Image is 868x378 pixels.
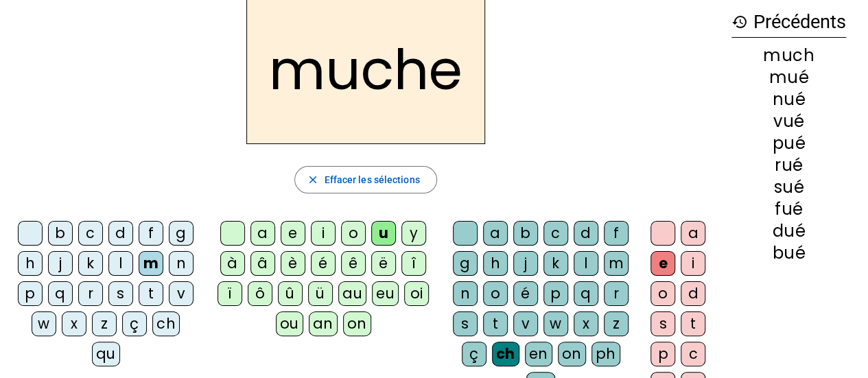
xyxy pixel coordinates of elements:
[48,281,73,306] div: q
[731,7,846,38] h3: Précédents
[311,251,336,276] div: é
[731,135,846,152] div: pué
[250,221,275,246] div: a
[525,342,552,366] div: en
[543,251,568,276] div: k
[78,281,103,306] div: r
[139,281,163,306] div: t
[492,342,519,366] div: ch
[248,281,272,306] div: ô
[371,251,396,276] div: ë
[731,223,846,239] div: dué
[483,281,508,306] div: o
[731,245,846,261] div: bué
[281,221,305,246] div: e
[306,174,318,186] mat-icon: close
[78,251,103,276] div: k
[453,251,478,276] div: g
[681,311,705,336] div: t
[543,221,568,246] div: c
[343,311,371,336] div: on
[574,311,598,336] div: x
[169,281,193,306] div: v
[139,251,163,276] div: m
[604,281,629,306] div: r
[731,179,846,196] div: sué
[338,281,366,306] div: au
[604,221,629,246] div: f
[401,251,426,276] div: î
[453,311,478,336] div: s
[108,281,133,306] div: s
[650,311,675,336] div: s
[169,251,193,276] div: n
[404,281,429,306] div: oi
[681,281,705,306] div: d
[324,172,419,188] span: Effacer les sélections
[731,14,748,30] mat-icon: history
[483,311,508,336] div: t
[294,166,436,193] button: Effacer les sélections
[483,221,508,246] div: a
[483,251,508,276] div: h
[731,113,846,130] div: vué
[453,281,478,306] div: n
[650,251,675,276] div: e
[48,221,73,246] div: b
[152,311,180,336] div: ch
[220,251,245,276] div: à
[281,251,305,276] div: è
[372,281,399,306] div: eu
[513,221,538,246] div: b
[681,251,705,276] div: i
[558,342,586,366] div: on
[48,251,73,276] div: j
[308,281,333,306] div: ü
[513,311,538,336] div: v
[276,311,303,336] div: ou
[18,281,43,306] div: p
[108,251,133,276] div: l
[108,221,133,246] div: d
[250,251,275,276] div: â
[731,201,846,217] div: fué
[18,251,43,276] div: h
[122,311,147,336] div: ç
[513,251,538,276] div: j
[78,221,103,246] div: c
[574,221,598,246] div: d
[604,251,629,276] div: m
[731,91,846,108] div: nué
[574,281,598,306] div: q
[92,342,120,366] div: qu
[218,281,242,306] div: ï
[650,281,675,306] div: o
[32,311,56,336] div: w
[139,221,163,246] div: f
[543,281,568,306] div: p
[513,281,538,306] div: é
[574,251,598,276] div: l
[681,221,705,246] div: a
[650,342,675,366] div: p
[604,311,629,336] div: z
[371,221,396,246] div: u
[311,221,336,246] div: i
[543,311,568,336] div: w
[341,221,366,246] div: o
[92,311,117,336] div: z
[341,251,366,276] div: ê
[62,311,86,336] div: x
[731,157,846,174] div: rué
[169,221,193,246] div: g
[278,281,303,306] div: û
[731,47,846,64] div: much
[401,221,426,246] div: y
[309,311,338,336] div: an
[591,342,620,366] div: ph
[462,342,486,366] div: ç
[681,342,705,366] div: c
[731,69,846,86] div: mué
